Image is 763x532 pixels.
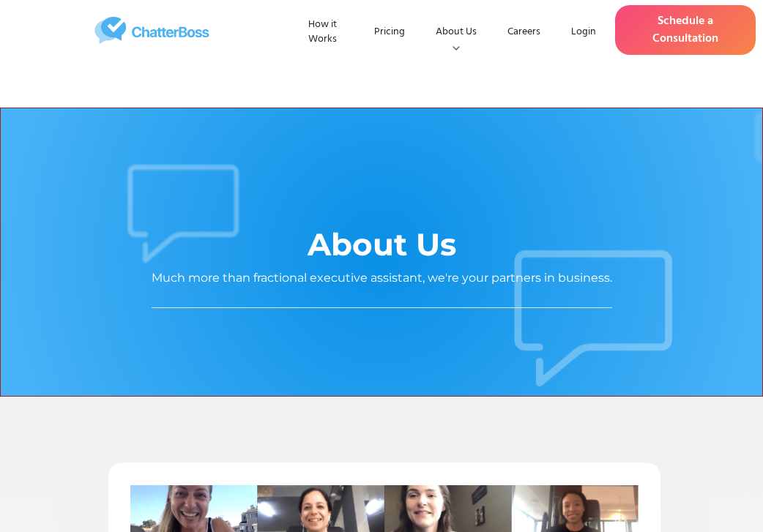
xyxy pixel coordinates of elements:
[424,19,488,45] div: About Us
[615,5,756,55] a: Schedule a Consultation
[308,225,456,263] h1: About Us
[559,19,608,45] a: Login
[362,19,417,45] a: Pricing
[7,17,297,44] a: home
[152,271,612,285] div: Much more than fractional executive assistant, we're your partners in business.
[496,19,552,45] a: Careers
[297,12,355,53] a: How it Works
[436,25,477,40] div: About Us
